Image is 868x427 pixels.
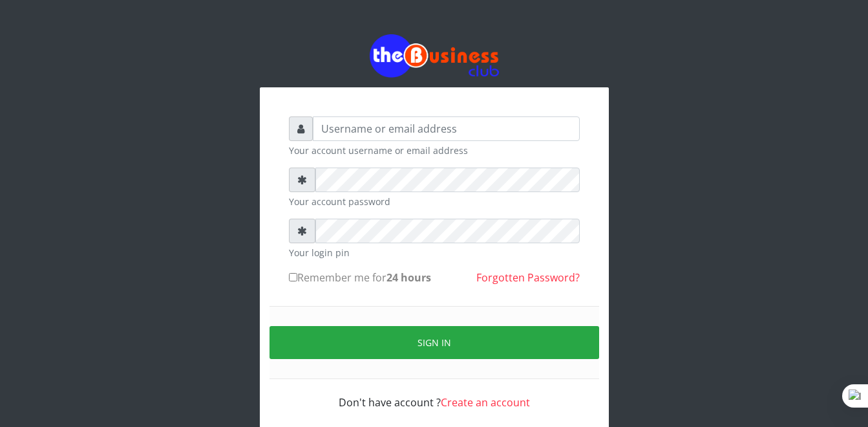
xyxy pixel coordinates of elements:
[289,270,431,285] label: Remember me for
[289,246,580,259] small: Your login pin
[441,395,530,410] a: Create an account
[270,326,599,359] button: Sign in
[289,144,580,157] small: Your account username or email address
[386,270,431,285] b: 24 hours
[289,195,580,208] small: Your account password
[313,116,580,141] input: Username or email address
[289,379,580,410] div: Don't have account ?
[476,270,580,285] a: Forgotten Password?
[289,273,297,281] input: Remember me for24 hours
